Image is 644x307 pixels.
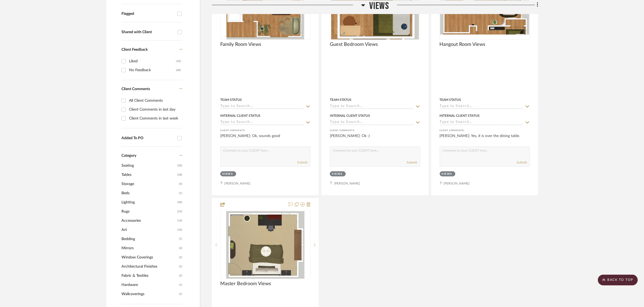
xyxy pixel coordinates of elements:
span: Hardware [121,280,178,289]
img: Master Bedroom Views [226,211,304,279]
span: Tables [121,170,176,179]
input: Type to Search… [220,120,304,125]
span: Beds [121,189,178,198]
div: Team Status [440,97,461,102]
span: Storage [121,179,178,189]
input: Type to Search… [220,104,304,109]
span: Mirrors [121,244,178,253]
span: Family Room Views [220,42,261,47]
span: (3) [179,253,182,262]
span: Guest Bedroom Views [330,42,378,47]
div: Added To PO [121,136,175,141]
div: Internal Client Status [220,113,260,118]
div: Liked [129,57,176,66]
span: Bedding [121,234,178,244]
input: Type to Search… [440,120,523,125]
span: Window Coverings [121,253,178,262]
button: Submit [407,160,417,165]
span: Client Feedback [121,48,148,52]
div: Internal Client Status [330,113,370,118]
input: Type to Search… [330,120,413,125]
span: (4) [179,180,182,188]
span: Accessories [121,216,176,225]
input: Type to Search… [440,104,523,109]
div: Client Comments in last week [129,114,181,123]
div: Client Comments in last day [129,105,181,114]
span: Seating [121,161,176,170]
div: (10) [176,57,181,66]
div: (68) [176,66,181,74]
div: Internal Client Status [440,113,480,118]
span: Architectural Finishes [121,262,178,271]
span: (2) [179,271,182,280]
div: Views [332,172,343,176]
span: (4) [179,244,182,253]
scroll-to-top-button: BACK TO TOP [598,275,638,285]
span: Art [121,225,176,234]
div: Flagged [121,12,175,16]
div: All Client Comments [129,96,181,105]
span: (1) [179,290,182,298]
span: (1) [179,189,182,197]
button: Submit [517,160,527,165]
button: Submit [297,160,307,165]
span: (2) [179,262,182,271]
span: Category [121,153,136,158]
span: (40) [177,198,182,207]
span: Hangout Room Views [440,42,486,47]
div: Team Status [330,97,351,102]
span: (14) [177,216,182,225]
div: Views [222,172,233,176]
div: [PERSON_NAME]: Ok, sounds good [220,133,310,144]
span: Client Comments [121,87,150,91]
div: Shared with Client [121,30,175,35]
span: Fabric & Textiles [121,271,178,280]
span: Lighting [121,198,176,207]
span: (50) [177,161,182,170]
div: [PERSON_NAME]: Ok :) [330,133,420,144]
span: Master Bedroom Views [220,281,271,287]
div: No Feedback [129,66,176,74]
span: (23) [177,207,182,216]
span: (38) [177,170,182,179]
input: Type to Search… [330,104,413,109]
span: Rugs [121,207,176,216]
div: Views [442,172,452,176]
div: Team Status [220,97,242,102]
span: (10) [177,226,182,234]
span: (1) [179,281,182,289]
div: [PERSON_NAME]: Yes, it is over the dining table. [440,133,530,144]
span: (7) [179,235,182,243]
span: Wallcoverings [121,289,178,299]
